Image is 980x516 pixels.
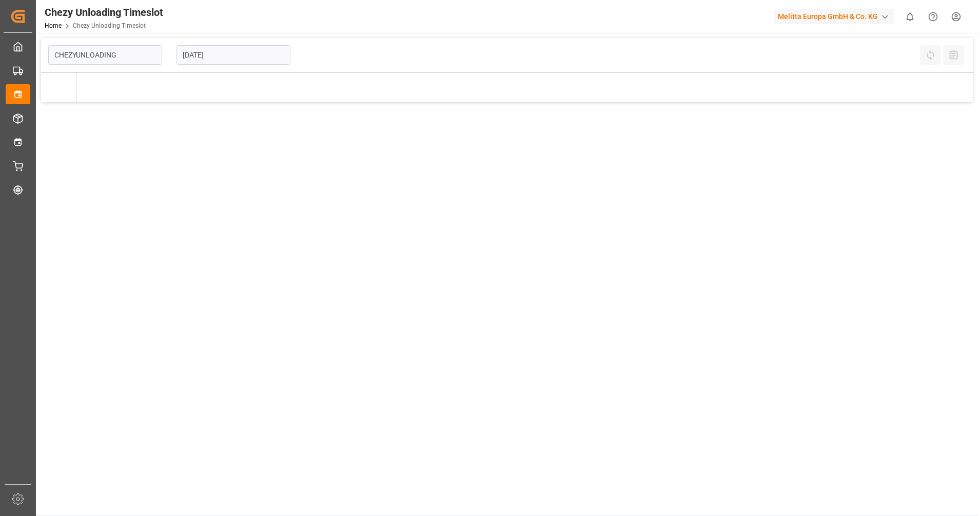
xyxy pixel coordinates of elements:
input: DD.MM.YYYY [177,45,290,65]
input: Type to search/select [48,45,162,65]
button: Help Center [922,5,945,28]
button: Melitta Europa GmbH & Co. KG [774,7,898,26]
a: Home [45,22,62,29]
div: Melitta Europa GmbH & Co. KG [774,9,894,24]
button: show 0 new notifications [898,5,922,28]
div: Chezy Unloading Timeslot [45,5,163,20]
